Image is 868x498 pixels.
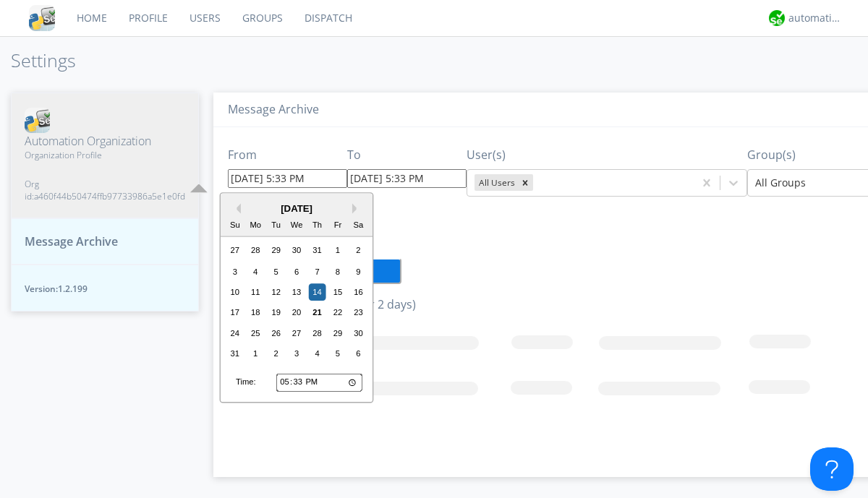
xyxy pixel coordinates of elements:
[247,242,264,259] div: Choose Monday, July 28th, 2025
[350,283,367,301] div: Choose Saturday, August 16th, 2025
[247,263,264,280] div: Choose Monday, August 4th, 2025
[350,304,367,322] div: Choose Saturday, August 23rd, 2025
[11,265,199,312] button: Version:1.2.199
[25,149,185,161] span: Organization Profile
[309,345,326,363] div: Choose Thursday, September 4th, 2025
[11,93,199,218] button: Automation OrganizationOrganization ProfileOrg id:a460f44b50474ffb97733986a5e1e0fd
[288,304,305,322] div: Choose Wednesday, August 20th, 2025
[309,325,326,342] div: Choose Thursday, August 28th, 2025
[329,242,346,259] div: Choose Friday, August 1st, 2025
[309,263,326,280] div: Choose Thursday, August 7th, 2025
[25,133,185,150] span: Automation Organization
[329,325,346,342] div: Choose Friday, August 29th, 2025
[268,242,285,259] div: Choose Tuesday, July 29th, 2025
[268,283,285,301] div: Choose Tuesday, August 12th, 2025
[788,11,843,25] div: automation+atlas
[309,217,326,234] div: Th
[288,283,305,301] div: Choose Wednesday, August 13th, 2025
[247,325,264,342] div: Choose Monday, August 25th, 2025
[221,202,373,215] div: [DATE]
[276,373,362,392] input: Time
[309,304,326,322] div: Choose Thursday, August 21st, 2025
[350,263,367,280] div: Choose Saturday, August 9th, 2025
[769,10,785,26] img: d2d01cd9b4174d08988066c6d424eccd
[25,178,185,202] span: Org id: a460f44b50474ffb97733986a5e1e0fd
[268,345,285,363] div: Choose Tuesday, September 2nd, 2025
[228,149,347,162] h3: From
[236,377,256,388] div: Time:
[231,204,241,214] button: Previous Month
[268,304,285,322] div: Choose Tuesday, August 19th, 2025
[247,217,264,234] div: Mo
[247,304,264,322] div: Choose Monday, August 18th, 2025
[288,217,305,234] div: We
[329,345,346,363] div: Choose Friday, September 5th, 2025
[226,263,244,280] div: Choose Sunday, August 3rd, 2025
[810,447,854,491] iframe: Toggle Customer Support
[226,283,244,301] div: Choose Sunday, August 10th, 2025
[25,108,50,133] img: cddb5a64eb264b2086981ab96f4c1ba7
[329,283,346,301] div: Choose Friday, August 15th, 2025
[226,304,244,322] div: Choose Sunday, August 17th, 2025
[329,263,346,280] div: Choose Friday, August 8th, 2025
[268,263,285,280] div: Choose Tuesday, August 5th, 2025
[309,283,326,301] div: Choose Thursday, August 14th, 2025
[225,241,369,364] div: month 2025-08
[329,304,346,322] div: Choose Friday, August 22nd, 2025
[350,242,367,259] div: Choose Saturday, August 2nd, 2025
[475,174,517,191] div: All Users
[247,283,264,301] div: Choose Monday, August 11th, 2025
[350,325,367,342] div: Choose Saturday, August 30th, 2025
[226,242,244,259] div: Choose Sunday, July 27th, 2025
[350,217,367,234] div: Sa
[288,242,305,259] div: Choose Wednesday, July 30th, 2025
[352,204,362,214] button: Next Month
[25,283,185,295] span: Version: 1.2.199
[288,263,305,280] div: Choose Wednesday, August 6th, 2025
[25,233,118,250] span: Message Archive
[29,5,55,31] img: cddb5a64eb264b2086981ab96f4c1ba7
[347,149,467,162] h3: To
[350,345,367,363] div: Choose Saturday, September 6th, 2025
[309,242,326,259] div: Choose Thursday, July 31st, 2025
[247,345,264,363] div: Choose Monday, September 1st, 2025
[226,345,244,363] div: Choose Sunday, August 31st, 2025
[268,217,285,234] div: Tu
[288,325,305,342] div: Choose Wednesday, August 27th, 2025
[517,174,533,191] div: Remove All Users
[288,345,305,363] div: Choose Wednesday, September 3rd, 2025
[11,218,199,265] button: Message Archive
[268,325,285,342] div: Choose Tuesday, August 26th, 2025
[329,217,346,234] div: Fr
[226,217,244,234] div: Su
[467,149,747,162] h3: User(s)
[226,325,244,342] div: Choose Sunday, August 24th, 2025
